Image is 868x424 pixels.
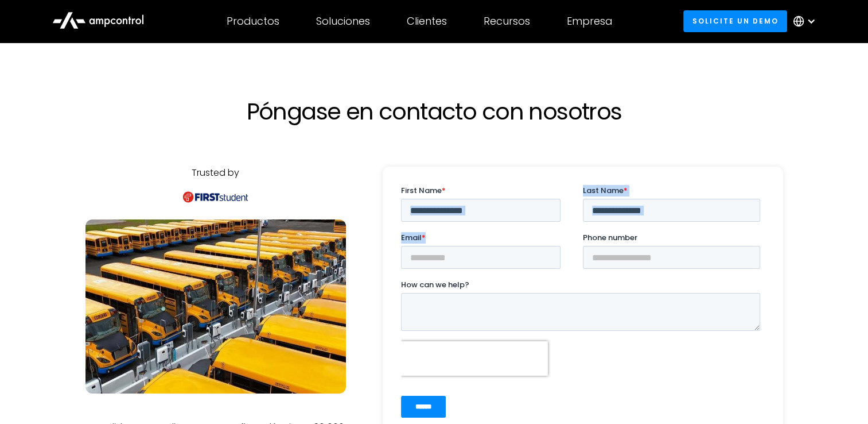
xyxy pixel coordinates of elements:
[567,15,612,28] div: Empresa
[683,10,787,32] a: Solicite un demo
[227,15,279,28] div: Productos
[316,15,370,28] div: Soluciones
[484,15,530,28] div: Recursos
[407,15,447,28] div: Clientes
[182,98,687,125] h1: Póngase en contacto con nosotros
